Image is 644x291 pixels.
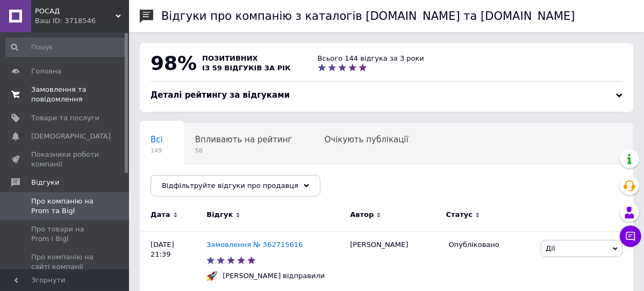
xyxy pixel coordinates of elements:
[31,85,99,104] span: Замовлення та повідомлення
[140,164,281,205] div: Опубліковані без коментаря
[206,241,303,249] a: Замовлення № 362715616
[35,16,129,26] div: Ваш ID: 3718546
[195,147,292,155] span: 58
[151,176,260,185] span: Опубліковані без комен...
[31,197,99,216] span: Про компанію на Prom та Bigl
[151,52,197,74] span: 98%
[446,210,473,220] span: Статус
[35,6,116,16] span: РОСАД
[350,210,374,220] span: Автор
[220,271,327,281] div: [PERSON_NAME] відправили
[206,271,217,281] img: :rocket:
[449,240,533,250] div: Опубліковано
[31,224,99,244] span: Про товари на Prom і Bigl
[546,244,555,252] span: Дії
[31,178,59,187] span: Відгуки
[151,135,163,144] span: Всі
[31,132,111,141] span: [DEMOGRAPHIC_DATA]
[318,54,424,63] div: Всього 144 відгука за 3 роки
[151,210,170,220] span: Дата
[5,38,126,57] input: Пошук
[162,181,298,190] span: Відфільтруйте відгуки про продавця
[31,67,61,76] span: Головна
[151,147,163,155] span: 149
[151,90,290,100] span: Деталі рейтингу за відгуками
[151,90,622,101] div: Деталі рейтингу за відгуками
[620,225,641,247] button: Чат з покупцем
[202,54,258,62] span: позитивних
[31,113,99,123] span: Товари та послуги
[31,252,99,272] span: Про компанію на сайті компанії
[206,210,233,220] span: Відгук
[202,64,291,72] span: із 59 відгуків за рік
[325,135,409,144] span: Очікують публікації
[31,150,99,169] span: Показники роботи компанії
[195,135,292,144] span: Впливають на рейтинг
[161,10,575,23] h1: Відгуки про компанію з каталогів [DOMAIN_NAME] та [DOMAIN_NAME]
